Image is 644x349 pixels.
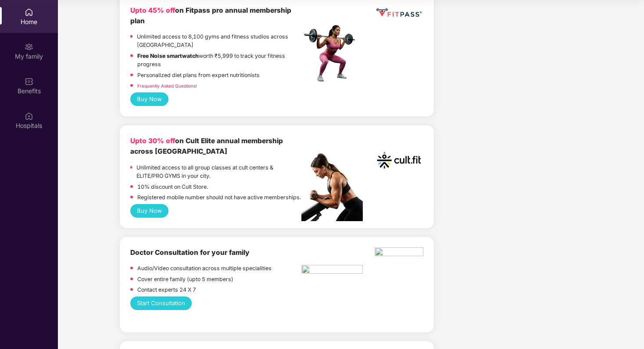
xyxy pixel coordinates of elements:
[130,92,168,106] button: Buy Now
[301,153,363,221] img: pc2.png
[130,6,175,14] b: Upto 45% off
[130,137,175,145] b: Upto 30% off
[137,183,208,191] p: 10% discount on Cult Store.
[25,8,33,17] img: svg+xml;base64,PHN2ZyBpZD0iSG9tZSIgeG1sbnM9Imh0dHA6Ly93d3cudzMub3JnLzIwMDAvc3ZnIiB3aWR0aD0iMjAiIG...
[137,53,199,59] strong: Free Noise smartwatch
[25,42,33,51] img: svg+xml;base64,PHN2ZyB3aWR0aD0iMjAiIGhlaWdodD0iMjAiIHZpZXdCb3g9IjAgMCAyMCAyMCIgZmlsbD0ibm9uZSIgeG...
[137,32,301,49] p: Unlimited access to 8,100 gyms and fitness studios across [GEOGRAPHIC_DATA]
[375,5,423,21] img: fppp.png
[130,296,192,310] button: Start Consultation
[137,71,260,79] p: Personalized diet plans from expert nutritionists
[301,265,363,276] img: pngtree-physiotherapy-physiotherapist-rehab-disability-stretching-png-image_6063262.png
[137,52,301,69] p: worth ₹5,999 to track your fitness progress
[136,163,301,180] p: Unlimited access to all group classes at cult centers & ELITE/PRO GYMS in your city.
[301,23,363,84] img: fpp.png
[130,137,283,155] b: on Cult Elite annual membership across [GEOGRAPHIC_DATA]
[137,264,272,272] p: Audio/Video consultation across multiple specialities
[25,112,33,120] img: svg+xml;base64,PHN2ZyBpZD0iSG9zcGl0YWxzIiB4bWxucz0iaHR0cDovL3d3dy53My5vcmcvMjAwMC9zdmciIHdpZHRoPS...
[130,204,168,218] button: Buy Now
[375,247,423,259] img: physica%20-%20Edited.png
[137,275,233,283] p: Cover entire family (upto 5 members)
[130,248,250,257] b: Doctor Consultation for your family
[25,77,33,86] img: svg+xml;base64,PHN2ZyBpZD0iQmVuZWZpdHMiIHhtbG5zPSJodHRwOi8vd3d3LnczLm9yZy8yMDAwL3N2ZyIgd2lkdGg9Ij...
[375,136,423,184] img: cult.png
[137,193,301,201] p: Registered mobile number should not have active memberships.
[137,83,197,88] a: Frequently Asked Questions!
[130,6,291,25] b: on Fitpass pro annual membership plan
[137,286,196,294] p: Contact experts 24 X 7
